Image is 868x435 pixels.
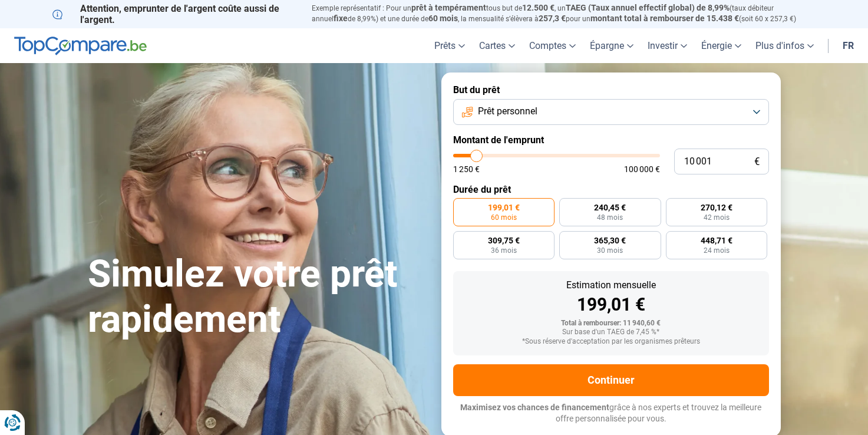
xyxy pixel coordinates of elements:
a: Investir [641,28,694,63]
button: Prêt personnel [453,99,769,125]
span: 365,30 € [594,236,626,245]
span: 60 mois [491,214,517,221]
div: Estimation mensuelle [463,281,760,290]
div: *Sous réserve d'acceptation par les organismes prêteurs [463,338,760,346]
a: Prêts [427,28,472,63]
label: Montant de l'emprunt [453,134,769,146]
span: 60 mois [428,14,458,23]
a: Comptes [522,28,583,63]
div: 199,01 € [463,296,760,314]
label: But du prêt [453,84,769,95]
p: grâce à nos experts et trouvez la meilleure offre personnalisée pour vous. [453,402,769,425]
span: TAEG (Taux annuel effectif global) de 8,99% [566,3,730,12]
img: TopCompare [14,37,147,55]
span: 448,71 € [701,236,732,245]
div: Total à rembourser: 11 940,60 € [463,319,760,328]
span: Maximisez vos chances de financement [460,403,609,412]
span: 30 mois [597,247,623,254]
span: 100 000 € [624,165,660,173]
span: € [754,157,760,167]
span: 199,01 € [488,203,520,212]
span: Prêt personnel [478,105,537,118]
p: Exemple représentatif : Pour un tous but de , un (taux débiteur annuel de 8,99%) et une durée de ... [312,3,816,24]
span: montant total à rembourser de 15.438 € [590,14,739,23]
span: 36 mois [491,247,517,254]
span: prêt à tempérament [411,3,486,12]
span: 240,45 € [594,203,626,212]
span: 309,75 € [488,236,520,245]
span: 42 mois [704,214,730,221]
a: Épargne [583,28,641,63]
span: 257,3 € [539,14,566,23]
a: Cartes [472,28,522,63]
span: 270,12 € [701,203,732,212]
span: 12.500 € [522,3,555,12]
span: 1 250 € [453,165,480,173]
a: Énergie [694,28,748,63]
label: Durée du prêt [453,184,769,195]
div: Sur base d'un TAEG de 7,45 %* [463,328,760,337]
button: Continuer [453,364,769,396]
span: 24 mois [704,247,730,254]
a: fr [836,28,861,63]
h1: Simulez votre prêt rapidement [88,252,427,342]
span: 48 mois [597,214,623,221]
a: Plus d'infos [748,28,821,63]
p: Attention, emprunter de l'argent coûte aussi de l'argent. [52,3,298,25]
span: fixe [334,14,348,23]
